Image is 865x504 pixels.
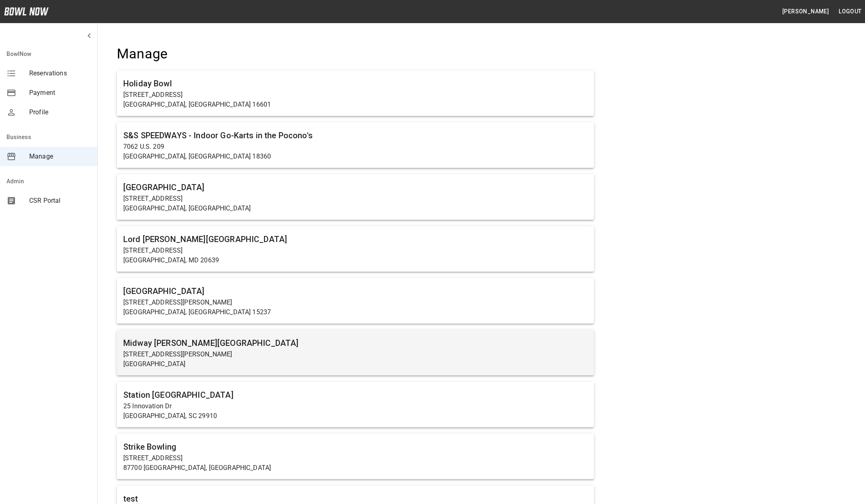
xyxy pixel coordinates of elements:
[123,440,588,453] h6: Strike Bowling
[123,453,588,463] p: [STREET_ADDRESS]
[29,88,91,98] span: Payment
[29,69,91,78] span: Reservations
[123,337,588,350] h6: Midway [PERSON_NAME][GEOGRAPHIC_DATA]
[123,285,588,298] h6: [GEOGRAPHIC_DATA]
[117,45,594,62] h4: Manage
[123,233,588,246] h6: Lord [PERSON_NAME][GEOGRAPHIC_DATA]
[836,4,865,19] button: Logout
[123,350,588,359] p: [STREET_ADDRESS][PERSON_NAME]
[123,204,588,213] p: [GEOGRAPHIC_DATA], [GEOGRAPHIC_DATA]
[123,359,588,369] p: [GEOGRAPHIC_DATA]
[29,152,91,161] span: Manage
[123,388,588,401] h6: Station [GEOGRAPHIC_DATA]
[123,194,588,204] p: [STREET_ADDRESS]
[779,4,832,19] button: [PERSON_NAME]
[123,298,588,307] p: [STREET_ADDRESS][PERSON_NAME]
[123,463,588,473] p: 87700 [GEOGRAPHIC_DATA], [GEOGRAPHIC_DATA]
[4,7,49,15] img: logo
[123,100,588,109] p: [GEOGRAPHIC_DATA], [GEOGRAPHIC_DATA] 16601
[29,196,91,206] span: CSR Portal
[123,129,588,142] h6: S&S SPEEDWAYS - Indoor Go-Karts in the Pocono's
[123,411,588,421] p: [GEOGRAPHIC_DATA], SC 29910
[29,107,91,117] span: Profile
[123,90,588,100] p: [STREET_ADDRESS]
[123,401,588,411] p: 25 Innovation Dr
[123,181,588,194] h6: [GEOGRAPHIC_DATA]
[123,152,588,161] p: [GEOGRAPHIC_DATA], [GEOGRAPHIC_DATA] 18360
[123,246,588,255] p: [STREET_ADDRESS]
[123,142,588,152] p: 7062 U.S. 209
[123,77,588,90] h6: Holiday Bowl
[123,307,588,317] p: [GEOGRAPHIC_DATA], [GEOGRAPHIC_DATA] 15237
[123,255,588,265] p: [GEOGRAPHIC_DATA], MD 20639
